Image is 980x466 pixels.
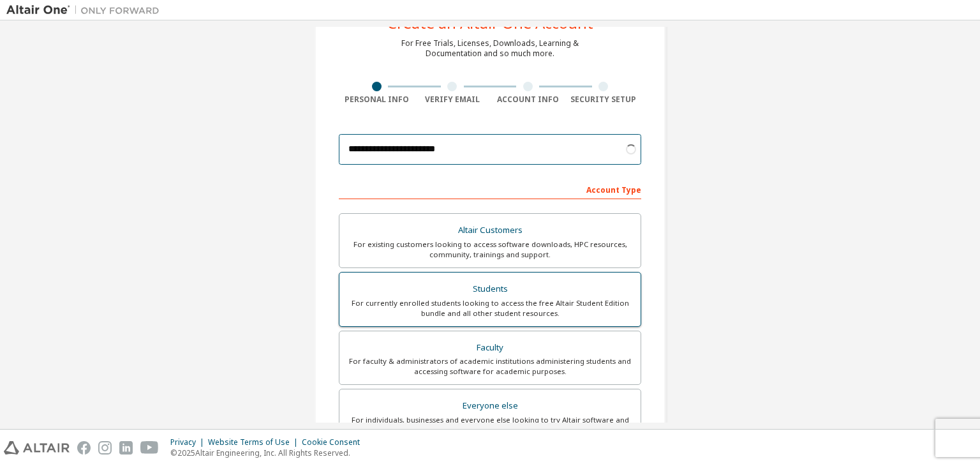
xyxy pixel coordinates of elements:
[415,94,491,105] div: Verify Email
[302,437,367,447] div: Cookie Consent
[339,179,641,199] div: Account Type
[347,239,633,260] div: For existing customers looking to access software downloads, HPC resources, community, trainings ...
[140,441,159,455] img: youtube.svg
[77,441,91,455] img: facebook.svg
[387,15,593,31] div: Create an Altair One Account
[98,441,112,455] img: instagram.svg
[347,339,633,357] div: Faculty
[401,38,579,59] div: For Free Trials, Licenses, Downloads, Learning & Documentation and so much more.
[347,298,633,319] div: For currently enrolled students looking to access the free Altair Student Edition bundle and all ...
[566,94,642,105] div: Security Setup
[6,4,166,17] img: Altair One
[170,447,367,458] p: © 2025 Altair Engineering, Inc. All Rights Reserved.
[208,437,302,447] div: Website Terms of Use
[490,94,566,105] div: Account Info
[170,437,208,447] div: Privacy
[119,441,133,455] img: linkedin.svg
[347,280,633,298] div: Students
[347,415,633,435] div: For individuals, businesses and everyone else looking to try Altair software and explore our prod...
[347,222,633,239] div: Altair Customers
[347,397,633,415] div: Everyone else
[347,356,633,377] div: For faculty & administrators of academic institutions administering students and accessing softwa...
[4,441,70,455] img: altair_logo.svg
[339,94,415,105] div: Personal Info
